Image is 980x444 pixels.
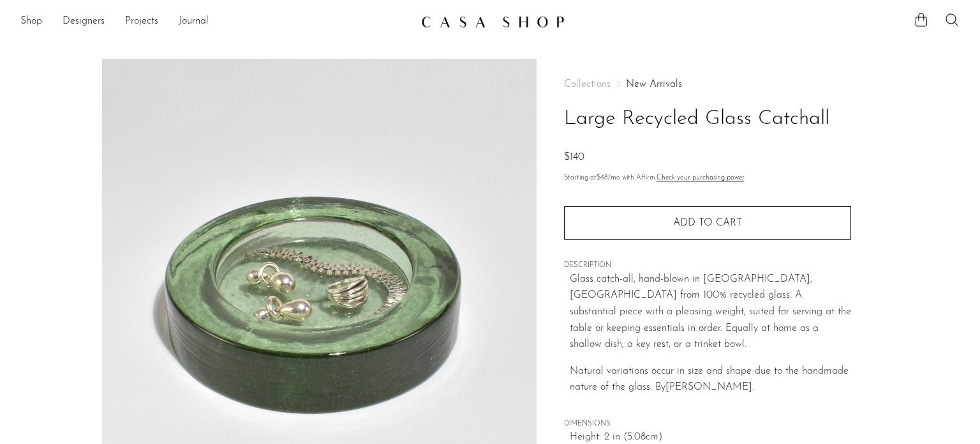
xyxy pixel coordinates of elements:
[564,79,851,89] nav: Breadcrumbs
[564,172,851,184] p: Starting at /mo with Affirm.
[20,13,42,30] a: Shop
[564,260,851,272] span: DESCRIPTION
[570,272,851,353] p: Glass catch-all, hand-blown in [GEOGRAPHIC_DATA], [GEOGRAPHIC_DATA] from 100% recycled glass. A s...
[179,13,209,30] a: Journal
[63,13,105,30] a: Designers
[564,152,584,162] span: $140
[626,79,682,89] a: New Arrivals
[564,206,851,240] button: Add to cart
[125,13,158,30] a: Projects
[20,11,411,33] nav: Desktop navigation
[570,366,849,393] span: Natural variations occur in size and shape due to the handmade nature of the glass. By [PERSON_NA...
[564,79,611,89] span: Collections
[564,418,851,430] span: DIMENSIONS
[564,103,851,135] h1: Large Recycled Glass Catchall
[597,174,608,181] span: $48
[20,11,411,33] ul: NEW HEADER MENU
[657,174,745,181] a: Check your purchasing power - Learn more about Affirm Financing (opens in modal)
[673,218,742,228] span: Add to cart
